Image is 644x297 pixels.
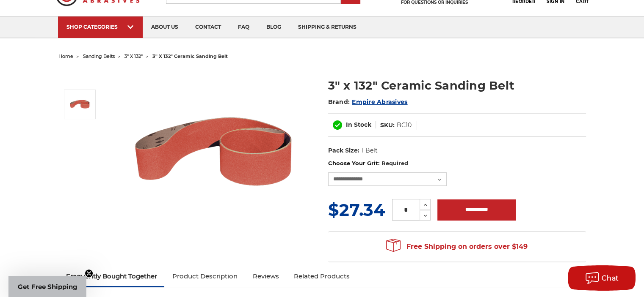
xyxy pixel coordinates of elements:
[290,16,365,38] a: shipping & returns
[152,53,228,59] span: 3" x 132" ceramic sanding belt
[229,16,258,38] a: faq
[131,68,300,237] img: 3" x 132" Ceramic Sanding Belt
[381,160,408,166] small: Required
[124,53,143,59] a: 3" x 132"
[8,276,86,297] div: Get Free ShippingClose teaser
[602,274,619,282] span: Chat
[143,16,187,38] a: about us
[18,283,77,291] span: Get Free Shipping
[328,146,359,155] dt: Pack Size:
[346,121,371,128] span: In Stock
[352,98,407,106] a: Empire Abrasives
[286,267,357,286] a: Related Products
[85,269,93,278] button: Close teaser
[258,16,290,38] a: blog
[328,98,350,106] span: Brand:
[386,238,528,255] span: Free Shipping on orders over $149
[568,265,636,291] button: Chat
[397,121,412,130] dd: BC10
[83,53,115,59] a: sanding belts
[245,267,286,286] a: Reviews
[66,24,134,30] div: SHOP CATEGORIES
[361,146,377,155] dd: 1 Belt
[328,77,586,94] h1: 3" x 132" Ceramic Sanding Belt
[58,53,73,59] a: home
[328,159,586,168] label: Choose Your Grit:
[69,94,91,115] img: 3" x 132" Ceramic Sanding Belt
[328,199,385,220] span: $27.34
[58,267,165,286] a: Frequently Bought Together
[164,267,245,286] a: Product Description
[380,121,395,130] dt: SKU:
[187,16,229,38] a: contact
